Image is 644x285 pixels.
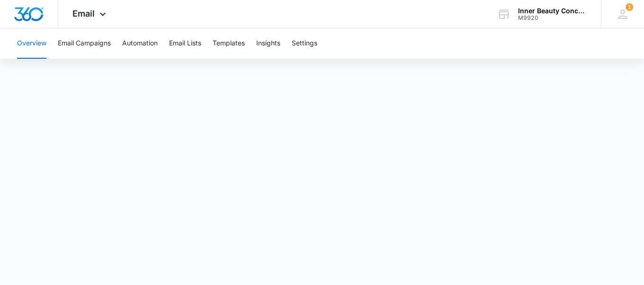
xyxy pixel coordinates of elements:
button: Settings [292,28,317,59]
div: notifications count [626,3,633,11]
div: account id [518,15,587,21]
button: Templates [213,28,245,59]
button: Automation [122,28,158,59]
button: Overview [17,28,46,59]
button: Email Lists [169,28,201,59]
div: account name [518,7,587,15]
button: Insights [256,28,280,59]
span: Email [72,9,95,18]
span: 1 [626,3,633,11]
button: Email Campaigns [58,28,111,59]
